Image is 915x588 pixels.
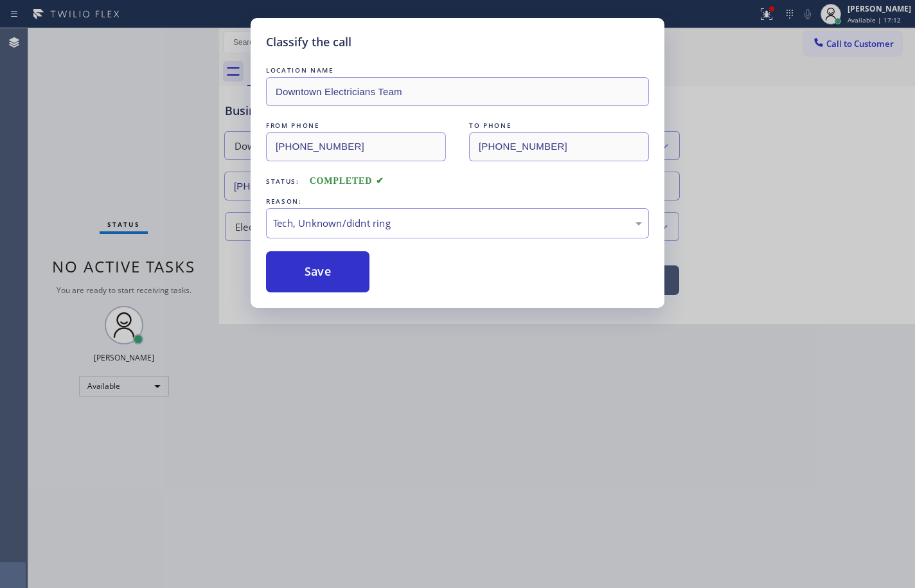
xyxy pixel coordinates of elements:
button: Save [266,251,369,292]
div: LOCATION NAME [266,64,649,77]
h5: Classify the call [266,33,351,51]
input: To phone [469,132,649,161]
input: From phone [266,132,446,161]
span: Status: [266,177,299,186]
div: Tech, Unknown/didnt ring [273,216,642,231]
div: REASON: [266,195,649,208]
div: TO PHONE [469,119,649,132]
div: FROM PHONE [266,119,446,132]
span: COMPLETED [310,176,384,186]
